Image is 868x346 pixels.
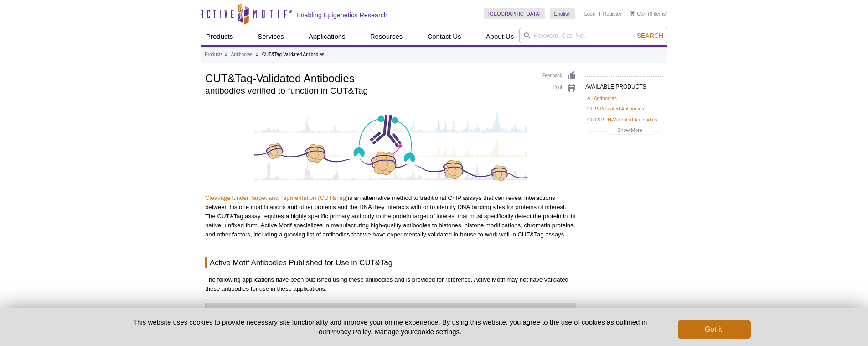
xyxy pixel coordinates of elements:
[296,11,387,19] h2: Enabling Epigenetics Research
[599,8,600,19] li: |
[634,31,666,40] button: Search
[587,94,617,102] a: All Antibodies
[256,52,258,57] li: »
[585,76,663,93] h2: AVAILABLE PRODUCTS
[329,328,371,336] a: Privacy Policy
[414,328,460,336] button: cookie settings
[630,10,646,17] a: Cart
[254,111,527,182] img: CUT&Tag
[205,87,533,95] h2: antibodies verified to function in CUT&Tag
[205,71,533,84] h1: CUT&Tag-Validated Antibodies
[205,51,222,59] a: Products
[480,28,520,45] a: About Us
[262,52,325,57] li: CUT&Tag-Validated Antibodies
[550,8,575,19] a: English
[637,32,663,39] span: Search
[225,52,227,57] li: »
[630,11,635,16] img: Your Cart
[365,28,408,45] a: Resources
[603,10,621,17] a: Register
[542,83,576,93] a: Print
[205,275,576,294] p: The following applications have been published using these antibodies and is provided for referen...
[231,51,253,59] a: Antibodies
[207,303,576,324] summary: CUT&Tag Publications
[587,105,644,113] a: ChIP-Validated Antibodies
[542,71,576,81] a: Feedback
[587,126,661,136] a: Show More
[678,320,751,339] button: Got it!
[205,194,576,239] p: is an alternative method to traditional ChIP assays that can reveal interactions between histone ...
[587,115,657,124] a: CUT&RUN-Validated Antibodies
[303,28,351,45] a: Applications
[205,257,576,268] h3: Active Motif Antibodies Published for Use in CUT&Tag
[630,8,667,19] li: (0 items)
[252,28,289,45] a: Services
[205,194,348,201] a: Cleavage Under Target and Tagmentation (CUT&Tag)
[117,317,663,336] p: This website uses cookies to provide necessary site functionality and improve your online experie...
[519,28,667,43] input: Keyword, Cat. No.
[422,28,466,45] a: Contact Us
[484,8,545,19] a: [GEOGRAPHIC_DATA]
[201,28,238,45] a: Products
[584,10,597,17] a: Login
